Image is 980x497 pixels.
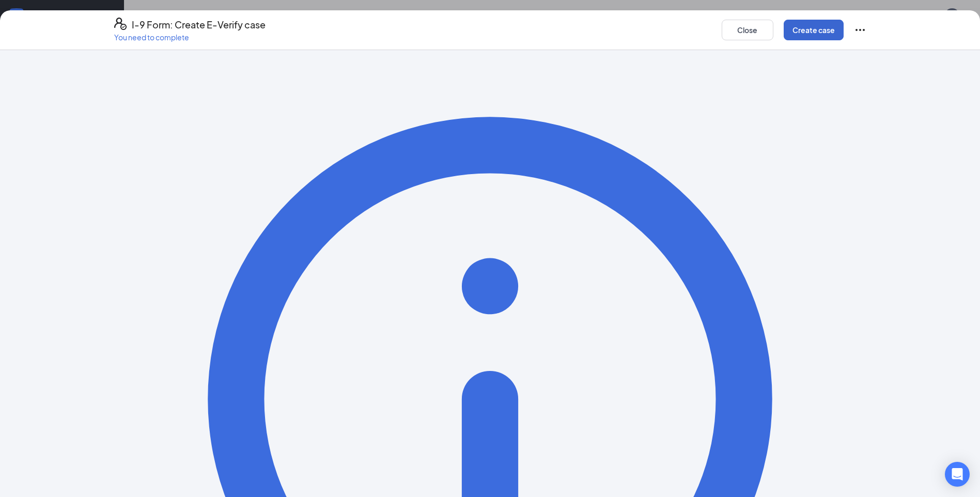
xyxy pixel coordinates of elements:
[784,20,844,40] button: Create case
[722,20,773,40] button: Close
[854,24,866,36] svg: Ellipses
[114,32,266,42] p: You need to complete
[114,18,127,30] svg: FormI9EVerifyIcon
[945,462,970,487] div: Open Intercom Messenger
[132,18,266,32] h4: I-9 Form: Create E-Verify case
